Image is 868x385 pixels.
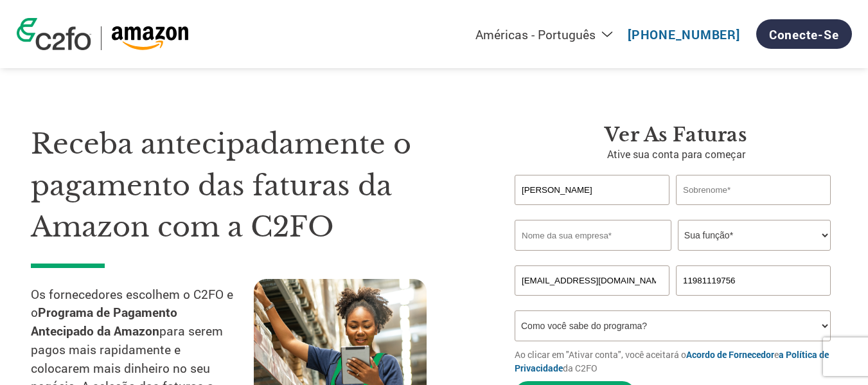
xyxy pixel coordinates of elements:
input: Nome* [515,175,669,205]
font: Ao clicar em "Ativar conta", você aceitará o [515,348,686,361]
a: Acordo de Fornecedor [686,348,774,361]
font: Endereço de e-mail inválido [515,297,596,305]
a: a Política de Privacidade [515,348,829,374]
font: Conecte-se [769,26,839,42]
input: Sobrenome* [676,175,831,205]
font: Nome da empresa inválido ou nome da empresa muito longo [515,252,693,260]
font: Programa de Pagamento Antecipado da Amazon [31,304,177,339]
input: Nome da sua empresa* [515,220,671,251]
select: Título/Função [678,220,831,251]
img: logotipo c2fo [17,18,91,50]
font: Ative sua conta para começar [607,147,745,161]
font: Ver as faturas [605,123,747,147]
font: e [774,348,779,361]
font: Número de telefone Inavlid [676,297,754,305]
input: Telefone* [676,265,831,296]
font: Os fornecedores escolhem o C2FO e o [31,286,233,321]
font: da C2FO [563,362,598,374]
a: [PHONE_NUMBER] [628,26,740,42]
font: Sobrenome inválido ou sobrenome muito longo [676,206,815,215]
img: Amazon [111,26,189,50]
input: Formato de e-mail inválido [515,265,669,296]
font: Nome inválido ou nome muito longo [515,206,622,215]
font: Receba antecipadamente o pagamento das faturas da Amazon com a C2FO [31,127,411,244]
a: Conecte-se [756,19,852,49]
